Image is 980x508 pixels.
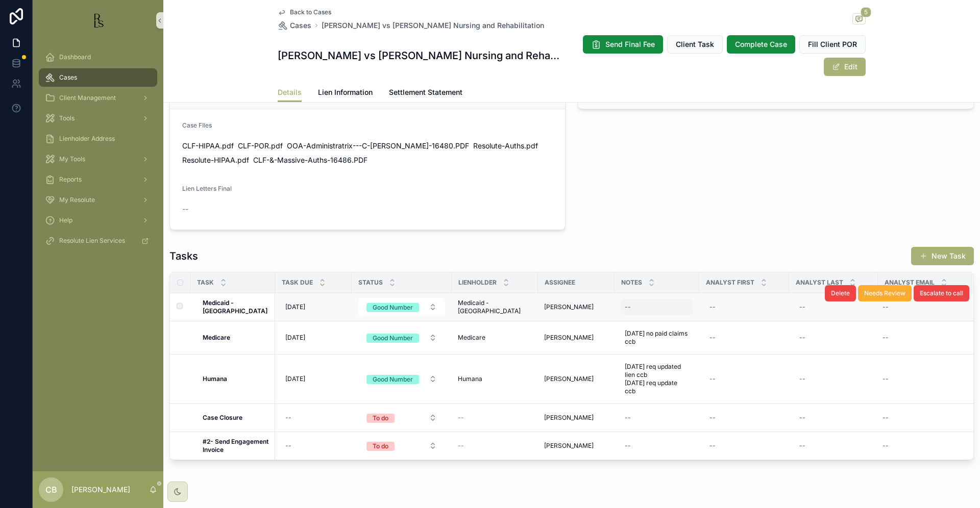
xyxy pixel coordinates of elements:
span: Analyst Email [885,278,935,287]
div: -- [799,334,805,342]
div: -- [799,375,805,383]
a: Medicaid - [GEOGRAPHIC_DATA] [458,299,532,315]
a: Back to Cases [278,8,331,16]
button: Fill Client POR [799,35,866,54]
a: Cases [278,20,311,31]
a: Reports [39,170,157,189]
div: -- [285,414,291,422]
a: Select Button [358,328,446,347]
a: My Resolute [39,191,157,209]
a: -- [795,410,872,426]
button: Escalate to call [914,285,969,301]
a: -- [281,410,346,426]
a: -- [281,438,346,454]
span: Analyst Last [796,278,843,287]
button: Needs Review [858,285,912,301]
a: [PERSON_NAME] [544,334,608,342]
span: My Tools [59,155,85,163]
span: Lienholder Address [59,135,115,143]
strong: Medicaid - [GEOGRAPHIC_DATA] [203,299,267,315]
span: Status [358,278,383,287]
a: Case Closure [203,414,269,422]
a: Resolute Lien Services [39,232,157,250]
div: Good Number [373,375,413,384]
div: -- [625,303,631,311]
a: -- [878,329,960,346]
a: Select Button [358,297,446,317]
span: .pdf [235,155,249,165]
span: Resolute Lien Services [59,237,125,245]
a: Humana [203,375,269,383]
a: [DATE] [281,299,346,315]
a: -- [705,299,783,315]
a: -- [878,410,960,426]
a: -- [878,299,960,315]
button: Select Button [358,437,445,455]
span: Delete [831,289,850,297]
span: -- [458,414,464,422]
a: #2- Send Engagement Invoice [203,438,269,454]
a: Cases [39,68,157,87]
a: Medicare [203,334,269,342]
span: Resolute-Auths [473,141,524,151]
span: Analyst First [706,278,754,287]
span: Back to Cases [290,8,331,16]
a: [PERSON_NAME] [544,303,608,311]
span: [PERSON_NAME] [544,414,594,422]
a: Select Button [358,408,446,427]
span: .pdf [524,141,538,151]
button: Select Button [358,370,445,388]
span: Client Task [676,39,714,49]
span: Needs Review [864,289,905,297]
strong: Case Closure [203,414,242,421]
a: -- [705,329,783,346]
a: Select Button [358,369,446,389]
span: [DATE] [285,375,305,383]
span: .PDF [453,141,469,151]
strong: #2- Send Engagement Invoice [203,438,270,453]
span: Cases [59,73,77,82]
div: -- [883,442,889,450]
div: Good Number [373,303,413,312]
span: Settlement Statement [389,87,462,97]
h1: [PERSON_NAME] vs [PERSON_NAME] Nursing and Rehabilitation [278,48,561,63]
a: -- [621,299,693,315]
div: Good Number [373,334,413,343]
a: [PERSON_NAME] [544,414,608,422]
span: OOA-Administratrix---C-[PERSON_NAME]-16480 [287,141,453,151]
a: Details [278,83,302,103]
div: -- [799,303,805,311]
span: .pdf [220,141,234,151]
div: scrollable content [33,41,163,263]
div: -- [799,442,805,450]
div: -- [883,414,889,422]
span: Escalate to call [920,289,963,297]
span: CLF-HIPAA [182,141,220,151]
a: -- [795,371,872,387]
span: Lien Information [318,87,373,97]
a: -- [878,371,960,387]
span: [PERSON_NAME] [544,303,594,311]
span: Complete Case [735,39,787,49]
span: Task Due [282,278,313,287]
a: -- [621,438,693,454]
a: Settlement Statement [389,83,462,104]
span: [DATE] [285,303,305,311]
span: Cases [290,20,311,31]
a: [PERSON_NAME] [544,442,608,450]
div: -- [709,334,716,342]
a: Dashboard [39,48,157,66]
h1: Tasks [169,249,198,263]
a: -- [458,414,532,422]
span: Assignee [545,278,575,287]
span: Send Final Fee [605,39,655,49]
a: [DATE] [281,371,346,387]
span: [DATE] [285,334,305,342]
a: Medicaid - [GEOGRAPHIC_DATA] [203,299,269,315]
a: -- [621,410,693,426]
span: [PERSON_NAME] [544,442,594,450]
a: -- [878,438,960,454]
span: Humana [458,375,482,383]
p: [PERSON_NAME] [71,485,130,495]
img: App logo [90,12,106,29]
